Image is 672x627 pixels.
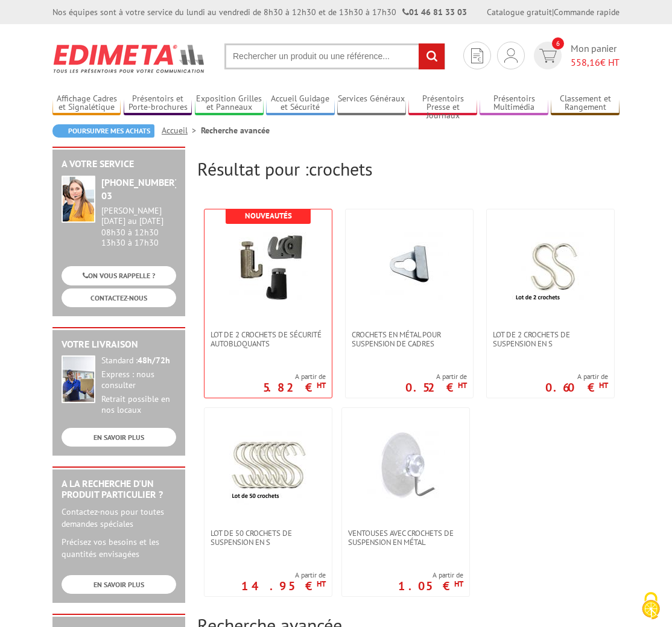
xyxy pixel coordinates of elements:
[62,428,176,447] a: EN SAVOIR PLUS
[367,426,445,504] img: Ventouses avec crochets de suspension en métal
[52,124,154,138] a: Poursuivre mes achats
[317,579,326,589] sup: HT
[101,206,176,226] div: [PERSON_NAME][DATE] au [DATE]
[337,94,405,113] a: Services Généraux
[352,330,467,348] span: Crochets en métal pour suspension de cadres
[630,586,672,627] button: Cookies (fenêtre modale)
[552,37,564,49] span: 6
[636,591,666,621] img: Cookies (fenêtre modale)
[195,94,263,113] a: Exposition Grilles et Panneaux
[52,94,121,113] a: Affichage Cadres et Signalétique
[241,582,326,590] p: 14.95 €
[405,384,467,391] p: 0.52 €
[101,176,178,202] strong: [PHONE_NUMBER] 03
[197,159,620,179] h2: Résultat pour :
[263,372,326,381] span: A partir de
[419,43,445,69] input: rechercher
[229,426,308,504] img: Lot de 50 crochets de suspension en S
[62,355,95,403] img: widget-livraison.jpg
[309,157,372,180] span: crochets
[408,94,477,113] a: Présentoirs Presse et Journaux
[224,43,445,69] input: Rechercher un produit ou une référence...
[62,266,176,285] a: ON VOUS RAPPELLE ?
[52,6,467,18] div: Nos équipes sont à votre service du lundi au vendredi de 8h30 à 12h30 et de 13h30 à 17h30
[317,380,326,390] sup: HT
[101,355,176,366] div: Standard :
[62,176,95,223] img: widget-service.jpg
[599,380,608,390] sup: HT
[402,7,467,18] strong: 01 46 81 33 03
[211,529,326,547] span: Lot de 50 crochets de suspension en S
[245,211,292,221] b: Nouveautés
[545,372,608,381] span: A partir de
[62,288,176,307] a: CONTACTEZ-NOUS
[62,536,176,560] p: Précisez vos besoins et les quantités envisagées
[241,570,326,580] span: A partir de
[398,582,463,590] p: 1.05 €
[211,330,326,348] span: Lot de 2 crochets de sécurité autobloquants
[101,206,176,247] div: 08h30 à 12h30 13h30 à 17h30
[480,94,548,113] a: Présentoirs Multimédia
[52,36,206,81] img: Edimeta
[204,330,332,348] a: Lot de 2 crochets de sécurité autobloquants
[504,48,518,63] img: devis rapide
[229,228,308,306] img: Lot de 2 crochets de sécurité autobloquants
[101,369,176,391] div: Express : nous consulter
[62,506,176,530] p: Contactez-nous pour toutes demandes spéciales
[458,380,467,390] sup: HT
[512,228,590,306] img: Lot de 2 crochets de suspension en S
[398,570,463,580] span: A partir de
[487,6,620,18] div: |
[201,124,270,136] li: Recherche avancée
[62,159,176,170] h2: A votre service
[263,384,326,391] p: 5.82 €
[138,355,170,366] strong: 48h/72h
[370,228,449,306] img: Crochets en métal pour suspension de cadres
[342,529,469,547] a: Ventouses avec crochets de suspension en métal
[346,330,473,348] a: Crochets en métal pour suspension de cadres
[487,7,552,18] a: Catalogue gratuit
[348,529,463,547] span: Ventouses avec crochets de suspension en métal
[571,42,620,69] span: Mon panier
[471,48,483,63] img: devis rapide
[487,330,614,348] a: Lot de 2 crochets de suspension en S
[266,94,334,113] a: Accueil Guidage et Sécurité
[405,372,467,381] span: A partir de
[124,94,192,113] a: Présentoirs et Porte-brochures
[62,339,176,350] h2: Votre livraison
[204,529,332,547] a: Lot de 50 crochets de suspension en S
[62,479,176,500] h2: A la recherche d'un produit particulier ?
[554,7,620,18] a: Commande rapide
[571,56,600,68] span: 558,16
[571,56,620,69] span: € HT
[545,384,608,391] p: 0.60 €
[454,579,463,589] sup: HT
[539,49,557,63] img: devis rapide
[62,575,176,594] a: EN SAVOIR PLUS
[101,394,176,416] div: Retrait possible en nos locaux
[531,42,620,69] a: devis rapide 6 Mon panier 558,16€ HT
[551,94,619,113] a: Classement et Rangement
[162,125,201,136] a: Accueil
[493,330,608,348] span: Lot de 2 crochets de suspension en S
